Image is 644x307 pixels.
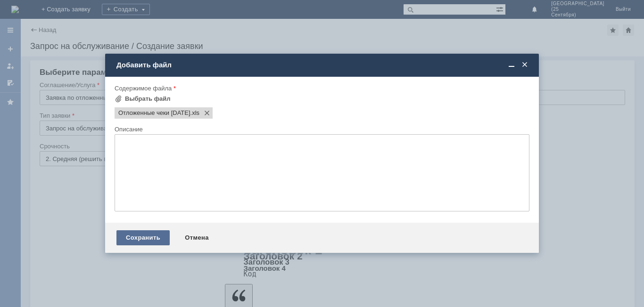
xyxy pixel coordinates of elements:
[520,61,529,69] span: Закрыть
[115,126,528,132] div: Описание
[4,4,138,11] div: просьба удалить отложенные чеки
[118,109,190,117] span: Отложенные чеки 07.09.25.xls
[116,61,529,69] div: Добавить файл
[190,109,200,117] span: Отложенные чеки 07.09.25.xls
[125,95,171,103] div: Выбрать файл
[507,61,516,69] span: Свернуть (Ctrl + M)
[115,85,528,91] div: Содержимое файла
